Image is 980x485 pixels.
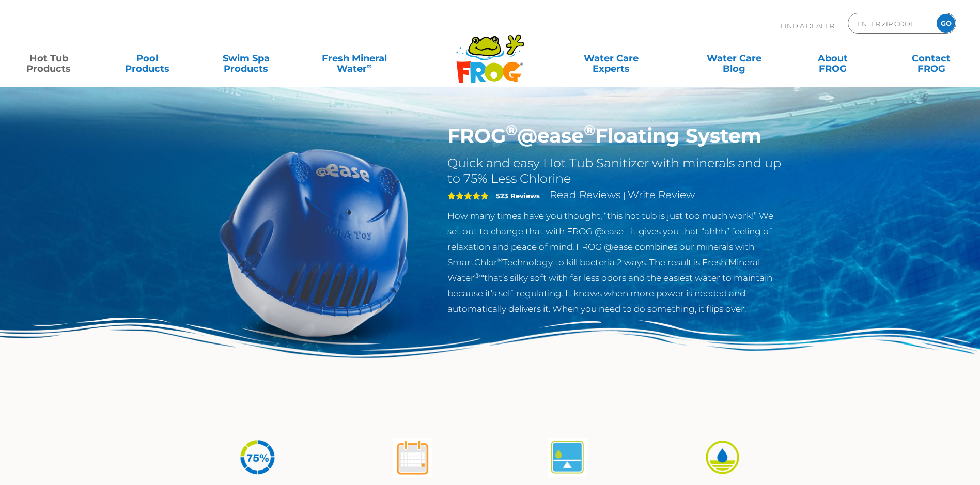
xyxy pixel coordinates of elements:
sup: ® [506,121,517,139]
img: Frog Products Logo [450,21,530,84]
a: Water CareExperts [549,48,674,69]
img: icon-atease-75percent-less [238,438,277,477]
a: Swim SpaProducts [208,48,285,69]
a: PoolProducts [109,48,186,69]
h1: FROG @ease Floating System [447,124,785,148]
p: Find A Dealer [781,13,834,39]
p: How many times have you thought, “this hot tub is just too much work!” We set out to change that ... [447,208,785,317]
a: Read Reviews [550,189,621,201]
sup: ® [497,256,503,264]
sup: ®∞ [474,272,484,279]
a: AboutFROG [794,48,871,69]
a: ContactFROG [893,48,970,69]
span: 5 [447,192,489,200]
img: atease-icon-self-regulates [548,438,587,477]
sup: ® [584,121,595,139]
input: GO [937,14,955,33]
a: Fresh MineralWater∞ [306,48,402,69]
sup: ∞ [367,61,372,70]
h2: Quick and easy Hot Tub Sanitizer with minerals and up to 75% Less Chlorine [447,155,785,186]
img: atease-icon-shock-once [393,438,432,477]
a: Water CareBlog [695,48,772,69]
strong: 523 Reviews [496,192,540,200]
img: icon-atease-easy-on [703,438,742,477]
a: Write Review [628,189,695,201]
span: | [623,191,626,200]
img: hot-tub-product-atease-system.png [196,124,432,361]
a: Hot TubProducts [10,48,87,69]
